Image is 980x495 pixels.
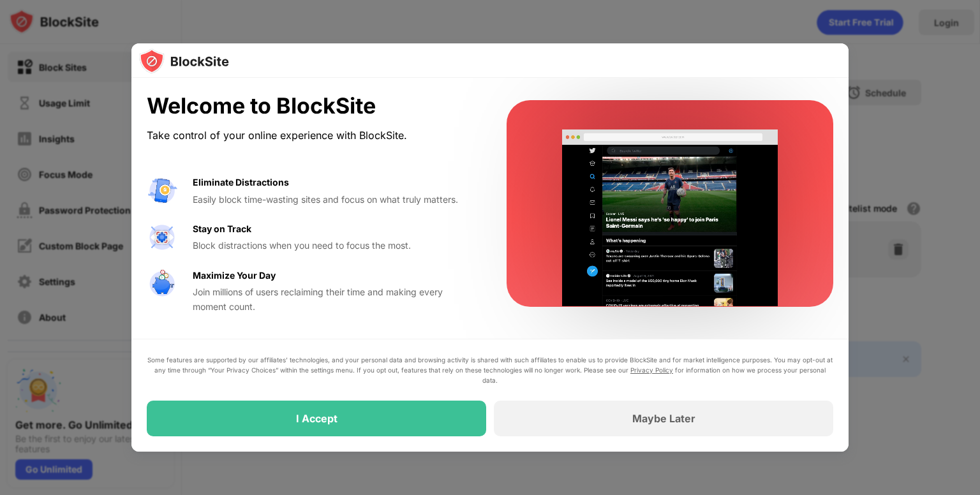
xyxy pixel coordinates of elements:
[193,269,276,283] div: Maximize Your Day
[193,239,476,253] div: Block distractions when you need to focus the most.
[193,193,476,207] div: Easily block time-wasting sites and focus on what truly matters.
[193,175,289,189] div: Eliminate Distractions
[632,412,695,425] div: Maybe Later
[193,285,476,314] div: Join millions of users reclaiming their time and making every moment count.
[147,175,177,206] img: value-avoid-distractions.svg
[147,355,833,385] div: Some features are supported by our affiliates’ technologies, and your personal data and browsing ...
[630,366,673,374] a: Privacy Policy
[147,93,476,119] div: Welcome to BlockSite
[296,412,338,425] div: I Accept
[147,126,476,145] div: Take control of your online experience with BlockSite.
[139,48,229,74] img: logo-blocksite.svg
[147,222,177,253] img: value-focus.svg
[147,269,177,299] img: value-safe-time.svg
[193,222,251,236] div: Stay on Track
